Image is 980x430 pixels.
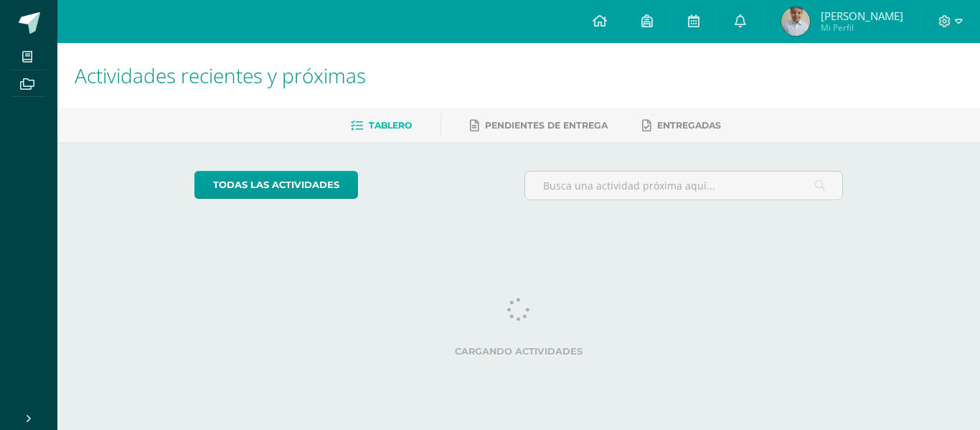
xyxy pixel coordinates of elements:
[75,62,366,89] span: Actividades recientes y próximas
[781,7,810,36] img: 723fe64d66d8808a89229e34bf026508.png
[369,120,412,131] span: Tablero
[642,114,721,137] a: Entregadas
[194,346,844,357] label: Cargando actividades
[821,9,903,23] span: [PERSON_NAME]
[821,22,903,34] span: Mi Perfil
[470,114,608,137] a: Pendientes de entrega
[657,120,721,131] span: Entregadas
[351,114,412,137] a: Tablero
[485,120,608,131] span: Pendientes de entrega
[525,172,843,200] input: Busca una actividad próxima aquí...
[194,171,358,199] a: todas las Actividades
